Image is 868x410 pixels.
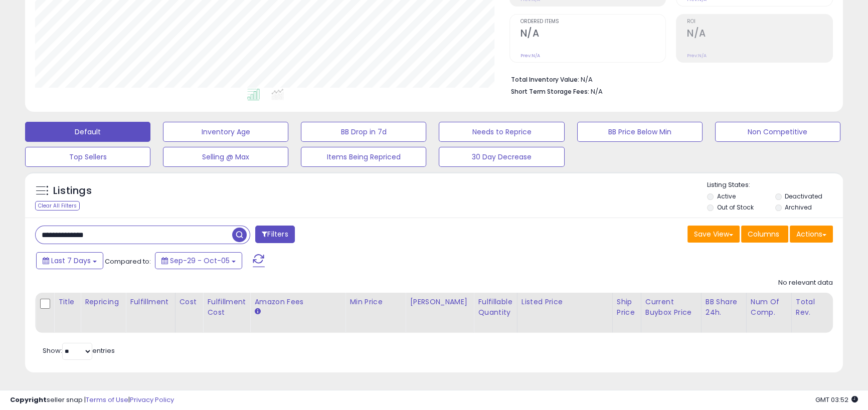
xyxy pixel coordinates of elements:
[687,28,832,41] h2: N/A
[35,201,80,211] div: Clear All Filters
[785,192,822,200] label: Deactivated
[255,226,294,243] button: Filters
[815,395,858,404] span: 2025-10-13 03:52 GMT
[130,297,170,307] div: Fulfillment
[478,297,512,318] div: Fulfillable Quantity
[85,297,121,307] div: Repricing
[254,307,260,316] small: Amazon Fees.
[25,122,150,142] button: Default
[58,297,76,307] div: Title
[520,19,666,25] span: Ordered Items
[748,229,779,239] span: Columns
[36,252,103,269] button: Last 7 Days
[10,395,174,405] div: seller snap | |
[53,184,92,198] h5: Listings
[717,203,753,212] label: Out of Stock
[645,297,697,318] div: Current Buybox Price
[301,122,426,142] button: BB Drop in 7d
[10,395,47,404] strong: Copyright
[741,226,788,243] button: Columns
[520,53,540,59] small: Prev: N/A
[301,147,426,167] button: Items Being Repriced
[687,19,832,25] span: ROI
[617,297,637,318] div: Ship Price
[796,297,832,318] div: Total Rev.
[207,297,246,318] div: Fulfillment Cost
[522,297,608,307] div: Listed Price
[155,252,242,269] button: Sep-29 - Oct-05
[439,147,564,167] button: 30 Day Decrease
[180,297,199,307] div: Cost
[577,122,703,142] button: BB Price Below Min
[511,75,579,84] b: Total Inventory Value:
[511,87,589,96] b: Short Term Storage Fees:
[715,122,840,142] button: Non Competitive
[790,226,833,243] button: Actions
[439,122,564,142] button: Needs to Reprice
[687,226,740,243] button: Save View
[130,395,174,404] a: Privacy Policy
[86,395,128,404] a: Terms of Use
[591,87,603,96] span: N/A
[170,256,230,266] span: Sep-29 - Oct-05
[706,297,742,318] div: BB Share 24h.
[751,297,787,318] div: Num of Comp.
[350,297,401,307] div: Min Price
[687,53,707,59] small: Prev: N/A
[163,122,288,142] button: Inventory Age
[511,73,825,85] li: N/A
[520,28,666,41] h2: N/A
[254,297,341,307] div: Amazon Fees
[707,180,843,190] p: Listing States:
[778,278,833,288] div: No relevant data
[51,256,91,266] span: Last 7 Days
[410,297,469,307] div: [PERSON_NAME]
[785,203,812,212] label: Archived
[25,147,150,167] button: Top Sellers
[105,257,151,266] span: Compared to:
[43,346,115,355] span: Show: entries
[163,147,288,167] button: Selling @ Max
[717,192,735,200] label: Active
